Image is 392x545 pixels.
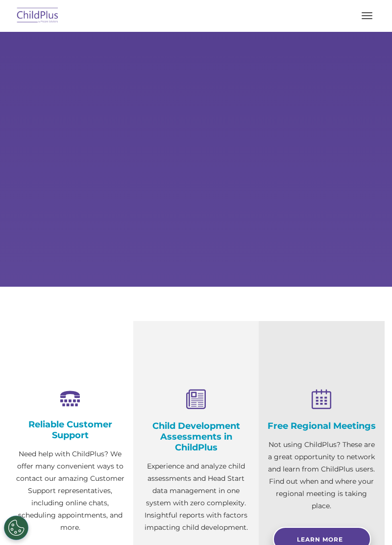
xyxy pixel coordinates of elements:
button: Cookies Settings [4,516,28,540]
h4: Free Regional Meetings [266,421,377,431]
span: Learn More [297,536,343,543]
h4: Child Development Assessments in ChildPlus [141,421,252,453]
p: Experience and analyze child assessments and Head Start data management in one system with zero c... [141,460,252,534]
img: ChildPlus by Procare Solutions [15,4,61,27]
p: Need help with ChildPlus? We offer many convenient ways to contact our amazing Customer Support r... [15,448,126,534]
p: Not using ChildPlus? These are a great opportunity to network and learn from ChildPlus users. Fin... [266,439,377,512]
h4: Reliable Customer Support [15,419,126,441]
